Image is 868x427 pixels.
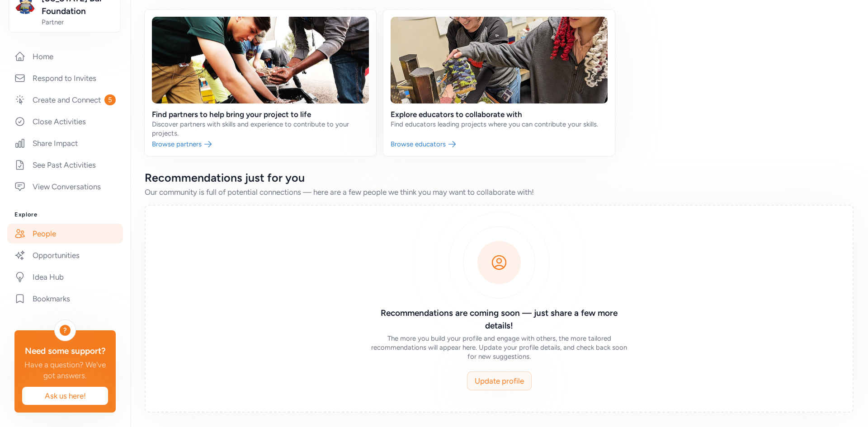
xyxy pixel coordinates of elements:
[7,289,123,309] a: Bookmarks
[7,267,123,287] a: Idea Hub
[467,371,532,390] button: Update profile
[7,155,123,175] a: See Past Activities
[29,390,101,401] span: Ask us here!
[369,334,629,361] div: The more you build your profile and engage with others, the more tailored recommendations will ap...
[7,224,123,244] a: People
[7,90,123,110] a: Create and Connect5
[7,245,123,265] a: Opportunities
[145,187,854,197] div: Our community is full of potential connections — here are a few people we think you may want to c...
[7,47,123,66] a: Home
[14,211,116,218] h3: Explore
[42,18,115,27] span: Partner
[22,359,108,381] div: Have a question? We've got answers.
[7,68,123,88] a: Respond to Invites
[145,170,854,185] div: Recommendations just for you
[7,177,123,197] a: View Conversations
[369,307,629,332] h3: Recommendations are coming soon — just share a few more details!
[22,386,108,405] button: Ask us here!
[7,112,123,131] a: Close Activities
[104,94,116,105] span: 5
[475,375,524,386] span: Update profile
[7,133,123,153] a: Share Impact
[60,325,71,336] div: ?
[467,372,531,390] a: Update profile
[22,345,108,357] div: Need some support?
